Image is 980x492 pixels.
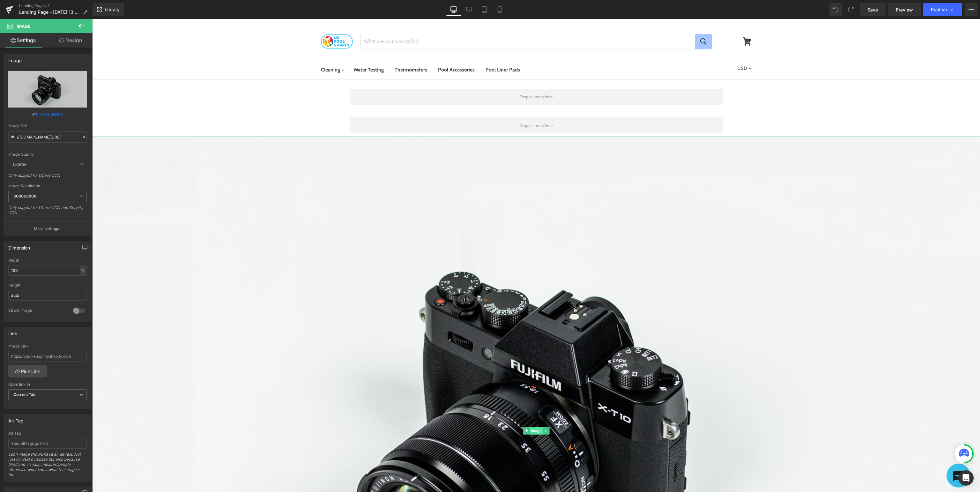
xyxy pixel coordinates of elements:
[224,41,433,60] ul: Categories
[389,44,433,57] a: Pool Liner Pads
[829,3,842,16] button: Undo
[19,10,80,15] span: Landing Page - [DATE] 13:32:28
[4,221,91,236] button: More settings
[965,3,977,16] button: More
[8,382,87,387] div: Open link In
[8,351,87,362] input: https://your-shop.myshopify.com
[105,7,120,12] span: Library
[80,266,86,275] div: %
[958,470,974,486] div: Open Intercom Messenger
[8,54,22,63] div: Image
[8,327,17,336] div: Link
[8,152,87,157] div: Image Quality
[8,258,87,263] div: Width
[8,205,87,220] div: Only support for UCare CDN and Shopify CDN
[8,344,87,348] div: Image Link
[477,3,492,16] a: Tablet
[8,290,87,301] input: auto
[450,408,457,415] a: Expand / Collapse
[48,33,94,48] a: Design
[8,365,47,377] a: Pick Link
[224,44,255,57] a: Cleaning
[36,108,63,120] a: Browse gallery
[8,414,24,423] div: Alt Tag
[298,44,340,57] a: Thermometers
[221,41,667,60] nav: Desktop navigation
[8,242,30,250] div: Dimension
[888,3,921,16] a: Preview
[93,3,124,16] a: New Library
[13,162,26,167] b: Lighter
[642,44,661,55] select: Change your currency
[446,3,461,16] a: Desktop
[341,44,387,57] a: Pool Accessories
[8,265,87,276] input: auto
[17,24,30,29] span: Image
[8,184,87,188] div: Image Resolution
[19,3,93,8] a: Landing Pages
[923,3,962,16] button: Publish
[8,308,67,315] div: Circle Image
[8,431,87,436] div: Alt Tag
[13,392,36,397] b: Current Tab
[8,452,87,481] div: Each image should have an alt text. Not just for SEO purposes but also because blind and visually...
[8,173,87,182] div: Only support for UCare CDN
[867,6,878,13] span: Save
[931,7,947,12] span: Publish
[8,438,87,449] input: Your alt tags go here
[437,408,451,415] span: Image
[8,124,87,128] div: Image Src
[603,15,620,30] button: Search
[896,6,913,13] span: Preview
[8,131,87,143] input: Link
[13,194,36,198] b: 3000x3000
[461,3,477,16] a: Laptop
[256,44,296,57] a: Water Testing
[34,226,59,232] p: More settings
[269,15,603,30] input: Search
[492,3,507,16] a: Mobile
[844,3,857,16] button: Redo
[8,283,87,287] div: Height
[8,111,87,117] div: or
